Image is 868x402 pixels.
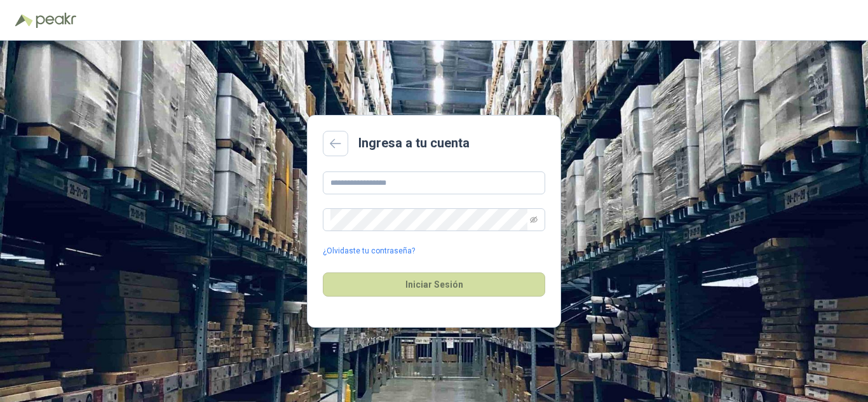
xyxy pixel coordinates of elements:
a: ¿Olvidaste tu contraseña? [323,245,415,257]
img: Peakr [36,13,76,28]
span: eye-invisible [530,216,538,224]
button: Iniciar Sesión [323,272,545,297]
img: Logo [15,14,33,27]
h2: Ingresa a tu cuenta [358,133,470,153]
